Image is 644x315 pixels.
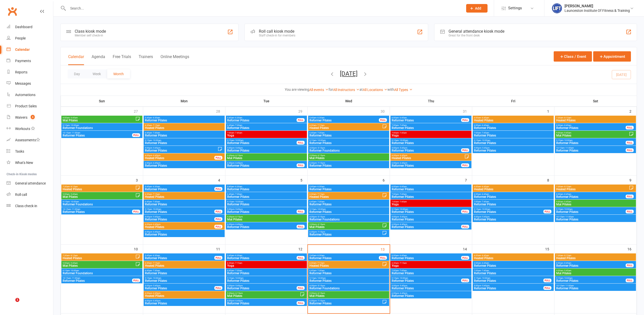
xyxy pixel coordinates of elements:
div: Payments [15,59,31,63]
span: 6:30am [145,193,224,195]
span: 4:30pm [309,147,388,149]
span: - 10:00am [70,201,79,203]
span: - 8:15am [563,186,571,188]
div: 30 [381,107,390,115]
span: - 10:00am [152,208,161,210]
span: - 6:45am [481,193,489,195]
span: 6:00pm [227,162,297,164]
a: All events [309,88,329,92]
a: Messages [7,78,53,89]
div: General attendance [15,181,46,185]
strong: for [329,87,333,92]
div: Class check-in [15,204,37,208]
span: Heated Pilates [62,188,135,191]
span: 9:15am [556,139,626,142]
span: Reformer Pilates [227,149,306,152]
div: Dashboard [15,25,32,29]
a: All Locations [363,88,387,92]
span: Reformer Pilates [145,142,224,145]
span: Reformer Pilates [391,188,470,191]
span: 7:30am [62,186,135,188]
span: 6:00pm [391,162,461,164]
span: - 6:30am [152,186,160,188]
span: - 8:45am [563,193,571,195]
span: - 7:45am [481,132,489,134]
span: Heated Pilates [145,157,215,160]
span: 6:30pm [309,162,388,164]
strong: You are viewing [285,87,309,92]
span: - 5:15pm [317,147,325,149]
div: FULL [461,148,469,152]
span: - 9:45am [563,201,571,203]
span: - 10:00am [316,139,326,142]
span: 6:00pm [391,154,464,157]
div: 2 [629,107,636,115]
span: Reformer Pilates [391,164,461,167]
span: 6:00am [391,117,461,119]
div: 9 [629,176,636,184]
button: Appointment [593,51,631,62]
img: thumb_image1711312309.png [552,3,562,13]
span: 10:15am [62,208,132,210]
span: Heated Pilates [474,188,553,191]
span: Heated Pilates [145,195,224,198]
span: 9:00am [556,201,635,203]
a: Waivers 3 [7,112,53,123]
div: FULL [461,118,469,122]
strong: at [359,87,363,92]
span: 5:45am [145,117,224,119]
button: Trainers [139,54,153,65]
span: - 6:45am [399,186,407,188]
span: Reformer Foundations [309,149,388,152]
div: Member self check-in [75,34,106,37]
div: Roll call kiosk mode [259,29,295,34]
span: Reformer Pilates [474,134,553,137]
span: 5:00pm [145,147,218,149]
div: FULL [626,126,634,129]
span: 7:00am [227,132,306,134]
span: Reformer Pilates [145,134,224,137]
div: 4 [218,176,225,184]
span: Mat Pilates [556,203,635,206]
span: Reformer Pilates [474,195,553,198]
span: - 6:30am [234,117,242,119]
div: [PERSON_NAME] [565,4,630,8]
span: 7:00am [391,132,470,134]
span: - 7:45am [234,132,242,134]
span: 8:00am [556,124,626,126]
div: FULL [132,133,140,137]
div: 29 [298,107,307,115]
span: Reformer Pilates [62,134,132,137]
span: 9:15am [145,139,224,142]
div: Roll call [15,193,27,197]
span: 7:00am [391,193,470,195]
a: Reports [7,67,53,78]
span: - 10:00am [399,208,408,210]
span: 7:00am [474,132,553,134]
span: Reformer Pilates [391,195,470,198]
div: FULL [626,141,634,145]
div: 31 [463,107,472,115]
span: 9:15am [309,139,388,142]
span: 9:15am [62,201,141,203]
button: Class / Event [554,51,592,62]
span: - 6:45pm [399,154,407,157]
span: - 9:45am [70,193,78,195]
span: Add [475,6,481,10]
span: Reformer Pilates [227,164,297,167]
th: Wed [308,96,390,106]
span: Heated Pilates [556,119,635,122]
div: Automations [15,93,35,97]
span: 9:15am [145,208,215,210]
span: 9:15am [391,139,470,142]
span: Mat Pilates [227,157,306,160]
button: Month [107,69,130,78]
a: General attendance kiosk mode [7,178,53,189]
span: Reformer Pilates [227,126,306,129]
span: Yoga [391,203,470,206]
a: Roll call [7,189,53,200]
th: Tue [225,96,308,106]
span: - 10:00am [563,139,573,142]
div: FULL [297,141,305,145]
th: Sat [554,96,637,106]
